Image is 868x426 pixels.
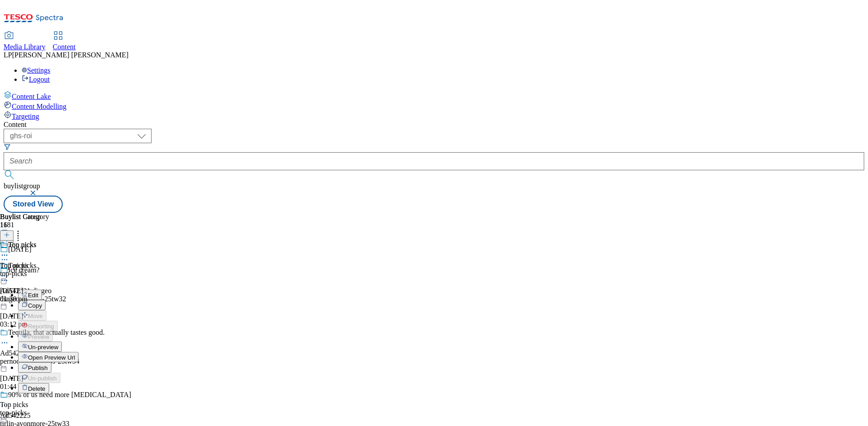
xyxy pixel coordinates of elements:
[18,331,53,342] button: Preview
[28,375,57,382] span: Un-publish
[28,385,46,392] span: Delete
[28,333,49,340] span: Preview
[28,323,54,330] span: Reporting
[12,93,51,100] span: Content Lake
[4,121,864,129] div: Content
[28,365,48,371] span: Publish
[28,354,75,361] span: Open Preview Url
[4,101,864,111] a: Content Modelling
[18,352,78,362] button: Open Preview Url
[4,143,11,150] svg: Search Filters
[4,111,864,121] a: Targeting
[28,344,58,351] span: Un-preview
[12,103,66,110] span: Content Modelling
[18,362,51,373] button: Publish
[8,241,36,249] div: Top picks
[4,196,63,213] button: Stored View
[22,75,50,83] a: Logout
[28,302,42,309] span: Copy
[4,182,40,190] span: buylistgroup
[4,91,864,101] a: Content Lake
[18,310,46,321] button: Move
[22,66,51,74] a: Settings
[18,342,62,352] button: Un-preview
[12,51,129,59] span: [PERSON_NAME] [PERSON_NAME]
[8,328,105,337] div: Tequila, that actually tastes good.
[18,300,46,310] button: Copy
[4,152,864,170] input: Search
[4,43,46,51] span: Media Library
[4,51,12,59] span: LP
[4,32,46,51] a: Media Library
[18,383,49,393] button: Delete
[18,373,60,383] button: Un-publish
[18,321,58,331] button: Reporting
[12,112,39,120] span: Targeting
[53,32,76,51] a: Content
[53,43,76,51] span: Content
[28,313,43,319] span: Move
